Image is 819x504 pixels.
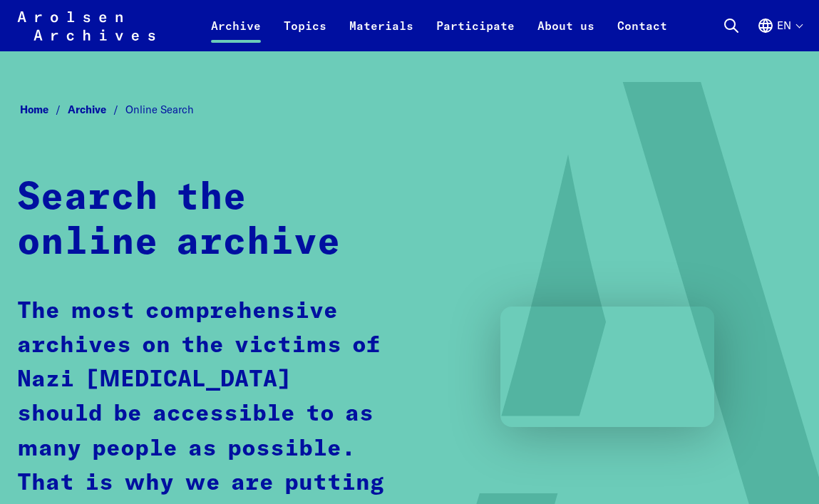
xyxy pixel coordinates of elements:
[125,103,194,116] span: Online Search
[20,103,68,116] a: Home
[526,17,606,51] a: About us
[17,99,802,120] nav: Breadcrumb
[200,9,679,43] nav: Primary
[338,17,425,51] a: Materials
[272,17,338,51] a: Topics
[17,179,341,262] strong: Search the online archive
[757,17,802,51] button: English, language selection
[606,17,679,51] a: Contact
[200,17,272,51] a: Archive
[425,17,526,51] a: Participate
[68,103,125,116] a: Archive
